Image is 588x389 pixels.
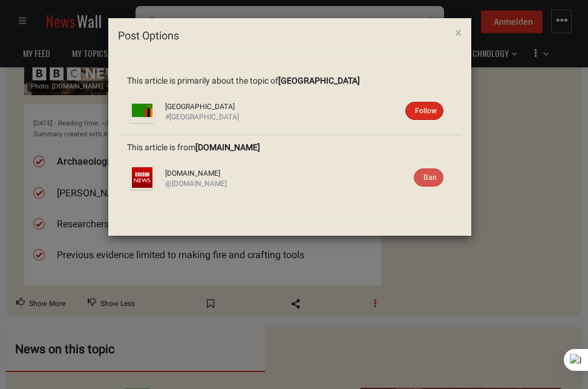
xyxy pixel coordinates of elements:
[118,68,462,136] li: This article is primarily about the topic of
[415,107,437,115] span: Follow
[423,173,437,182] span: Ban
[165,112,443,122] div: #[GEOGRAPHIC_DATA]
[165,169,220,178] a: [DOMAIN_NAME]
[118,135,462,201] li: This article is from
[165,102,235,111] a: [GEOGRAPHIC_DATA]
[278,76,360,85] a: [GEOGRAPHIC_DATA]
[118,28,462,44] h4: Post Options
[455,25,462,40] span: ×
[446,18,471,48] button: Close
[130,165,154,190] img: Profile picture of bbcafrica.com
[165,179,443,189] div: @[DOMAIN_NAME]
[195,142,260,152] a: [DOMAIN_NAME]
[130,99,154,123] img: Profile picture of Zambia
